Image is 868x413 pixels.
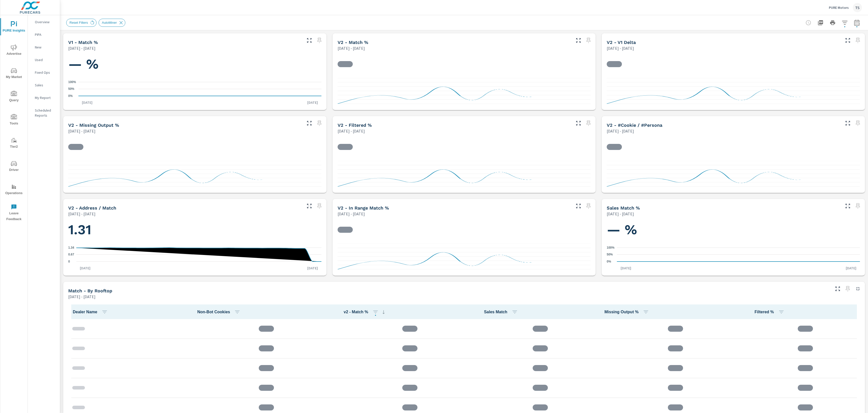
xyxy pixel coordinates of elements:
p: [DATE] - [DATE] [338,45,365,51]
text: 100% [607,246,615,249]
h5: v2 - #Cookie / #Persona [607,122,662,128]
span: Select a preset date range to save this widget [854,202,862,210]
text: 0% [68,94,73,98]
div: Used [28,56,60,64]
span: Leave Feedback [2,204,26,222]
p: [DATE] [78,100,96,105]
h5: v2 - Match % [338,40,368,45]
span: Select a preset date range to save this widget [584,202,593,210]
text: 0 [68,260,70,263]
button: Make Fullscreen [574,119,582,127]
p: Overview [35,19,56,24]
h5: Match - By Rooftop [68,288,112,293]
p: [DATE] - [DATE] [338,128,365,134]
div: PIPA [28,31,60,38]
div: Fixed Ops [28,69,60,76]
h5: v2 - In Range Match % [338,205,389,211]
h5: v2 - Address / Match [68,205,116,211]
button: Print Report [828,18,838,28]
p: [DATE] [304,100,321,105]
p: [DATE] - [DATE] [68,211,96,217]
button: Make Fullscreen [834,285,842,293]
div: My Report [28,94,60,101]
span: Reset Filters [66,21,91,24]
text: 0% [607,260,611,263]
p: [DATE] - [DATE] [68,294,96,300]
span: Query [2,91,26,103]
text: 0.67 [68,253,74,256]
span: Select a preset date range to save this widget [315,119,323,127]
p: [DATE] - [DATE] [68,45,96,51]
span: Select a preset date range to save this widget [315,36,323,44]
text: 100% [68,80,76,84]
p: [DATE] [842,266,860,271]
p: New [35,45,56,50]
span: Select a preset date range to save this widget [584,119,593,127]
span: Select a preset date range to save this widget [844,285,852,293]
p: [DATE] - [DATE] [607,128,634,134]
p: Fixed Ops [35,70,56,75]
span: Operations [2,184,26,196]
text: 1.34 [68,246,74,249]
div: Scheduled Reports [28,107,60,119]
span: Driver [2,161,26,173]
button: Make Fullscreen [574,202,582,210]
p: My Report [35,95,56,100]
h5: Sales Match % [607,205,640,211]
span: Tier2 [2,137,26,150]
div: New [28,43,60,51]
p: Used [35,57,56,62]
button: Apply Filters [840,18,850,28]
div: AutoMiner [99,19,125,27]
span: Advertise [2,44,26,57]
p: [DATE] - [DATE] [338,211,365,217]
p: PURE Motors [829,5,849,10]
p: Sales [35,83,56,88]
p: [DATE] - [DATE] [607,45,634,51]
span: My Market [2,68,26,80]
h5: v2 - v1 Delta [607,40,636,45]
button: Make Fullscreen [305,119,313,127]
p: [DATE] - [DATE] [68,128,96,134]
span: v2 - Match % [344,309,387,315]
p: [DATE] [617,266,635,271]
span: Select a preset date range to save this widget [584,36,593,44]
div: Overview [28,18,60,26]
button: Make Fullscreen [844,202,852,210]
span: Tools [2,114,26,126]
button: "Export Report to PDF" [815,18,826,28]
span: Dealer Name [73,309,110,315]
div: TS [853,3,862,12]
span: Select a preset date range to save this widget [854,119,862,127]
p: [DATE] [304,266,321,271]
div: nav menu [0,15,28,224]
span: Non-Bot Cookies [197,309,243,315]
div: Reset Filters [66,19,97,27]
h1: — % [607,221,860,238]
span: Sales Match [484,309,520,315]
h5: v2 - Filtered % [338,122,372,128]
span: Select a preset date range to save this widget [315,202,323,210]
div: Sales [28,81,60,89]
button: Make Fullscreen [305,36,313,44]
button: Make Fullscreen [844,119,852,127]
button: Make Fullscreen [574,36,582,44]
h5: v2 - Missing Output % [68,122,119,128]
button: Make Fullscreen [844,36,852,44]
h1: 1.31 [68,221,321,238]
button: Make Fullscreen [305,202,313,210]
span: Filtered % [755,309,786,315]
text: 50% [68,87,74,91]
span: AutoMiner [99,21,120,24]
span: PURE Insights [2,21,26,34]
span: Missing Output % [604,309,651,315]
p: [DATE] [76,266,94,271]
button: Minimize Widget [854,285,862,293]
p: PIPA [35,32,56,37]
span: Select a preset date range to save this widget [854,36,862,44]
p: [DATE] - [DATE] [607,211,634,217]
h1: — % [68,56,321,73]
button: Select Date Range [852,18,862,28]
h5: v1 - Match % [68,40,98,45]
p: Scheduled Reports [35,108,56,118]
